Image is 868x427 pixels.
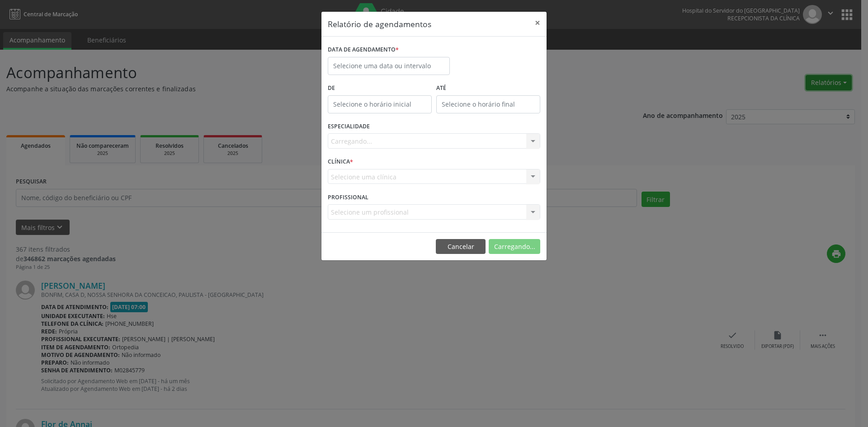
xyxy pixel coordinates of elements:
[328,95,432,113] input: Selecione o horário inicial
[328,155,353,169] label: CLÍNICA
[528,12,547,34] button: Close
[328,190,368,204] label: PROFISSIONAL
[328,120,370,134] label: ESPECIALIDADE
[328,18,431,30] h5: Relatório de agendamentos
[436,81,540,95] label: ATÉ
[489,239,540,254] button: Carregando...
[328,43,399,57] label: DATA DE AGENDAMENTO
[328,81,432,95] label: De
[436,95,540,113] input: Selecione o horário final
[328,57,450,75] input: Selecione uma data ou intervalo
[436,239,486,254] button: Cancelar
